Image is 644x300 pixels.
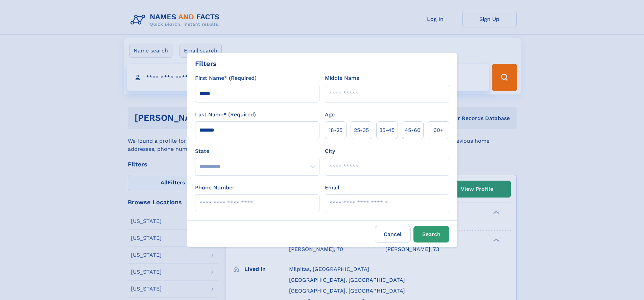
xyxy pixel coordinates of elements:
[195,184,235,192] label: Phone Number
[195,147,319,155] label: State
[195,59,217,69] div: Filters
[325,147,335,155] label: City
[325,184,339,192] label: Email
[325,74,359,82] label: Middle Name
[413,226,449,243] button: Search
[329,126,342,134] span: 18‑25
[354,126,369,134] span: 25‑35
[379,126,395,134] span: 35‑45
[325,111,335,119] label: Age
[195,74,257,82] label: First Name* (Required)
[433,126,444,134] span: 60+
[375,226,411,243] label: Cancel
[195,111,256,119] label: Last Name* (Required)
[405,126,421,134] span: 45‑60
